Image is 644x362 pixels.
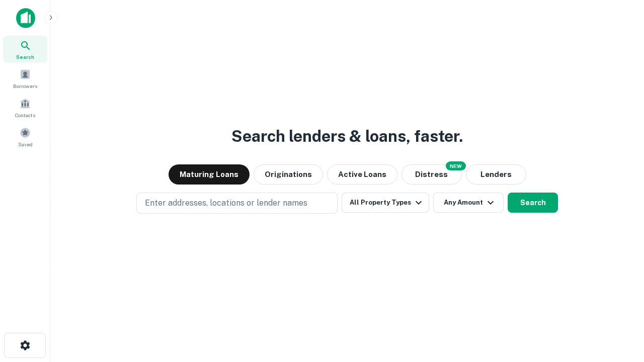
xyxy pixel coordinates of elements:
[433,193,504,213] button: Any Amount
[3,94,47,121] a: Contacts
[18,140,33,148] span: Saved
[327,164,397,185] button: Active Loans
[15,111,35,119] span: Contacts
[401,164,462,185] button: Search distressed loans with lien and other non-mortgage details.
[3,123,47,150] a: Saved
[136,193,338,214] button: Enter addresses, locations or lender names
[466,164,526,185] button: Lenders
[145,197,307,209] p: Enter addresses, locations or lender names
[16,8,35,28] img: capitalize-icon.png
[446,161,466,170] div: NEW
[508,193,558,213] button: Search
[169,164,250,185] button: Maturing Loans
[231,124,463,148] h3: Search lenders & loans, faster.
[16,53,34,61] span: Search
[3,65,47,92] a: Borrowers
[594,282,644,330] iframe: Chat Widget
[3,36,47,63] a: Search
[13,82,37,90] span: Borrowers
[254,164,323,185] button: Originations
[342,193,429,213] button: All Property Types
